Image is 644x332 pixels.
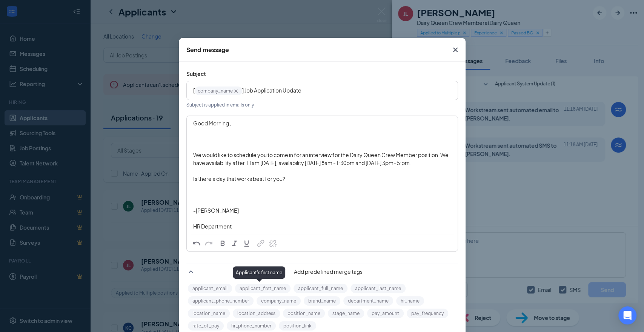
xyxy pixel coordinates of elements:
div: Open Intercom Messenger [618,306,636,324]
button: hr_name [396,296,424,306]
span: We would like to schedule you to come in for an interview for the Dairy Queen Crew Member positio... [193,151,449,166]
span: company_name‌‌‌‌ [195,86,242,95]
span: -[PERSON_NAME] [193,207,239,214]
button: Italic [229,238,241,249]
span: [ [193,87,195,94]
button: applicant_email [188,284,232,293]
p: Subject is applied in emails only [186,102,458,108]
span: HR Department [193,223,232,230]
span: Is there a day that works best for you? [193,175,285,182]
button: stage_name [328,309,364,318]
button: Close [445,38,466,62]
button: Undo [191,238,203,249]
svg: Cross [451,45,460,54]
button: applicant_first_name [235,284,290,293]
button: Underline [241,238,253,249]
div: Add predefined merge tags [186,264,458,276]
button: Redo [203,238,215,249]
button: company_name [257,296,301,306]
div: Applicant's first name [233,266,285,279]
button: Remove Link [267,238,279,249]
button: position_name [283,309,325,318]
div: Send message [186,46,229,54]
div: Edit text [187,82,457,99]
button: pay_frequency [407,309,448,318]
button: rate_of_pay [188,321,224,330]
div: Enter your message [187,116,457,233]
button: applicant_full_name [294,284,347,293]
button: pay_amount [367,309,404,318]
span: ] Job Application Update [242,87,301,94]
span: Good Morning , [193,120,231,127]
svg: SmallChevronUp [186,267,195,276]
svg: Cross [233,88,239,94]
button: Link [255,238,267,249]
button: Bold [217,238,229,249]
span: Add predefined merge tags [198,268,458,275]
button: position_link [279,321,316,330]
button: applicant_last_name [350,284,406,293]
span: Subject [186,70,206,77]
button: brand_name [304,296,340,306]
button: location_name [188,309,230,318]
button: hr_phone_number [227,321,276,330]
button: department_name [343,296,393,306]
button: applicant_phone_number [188,296,254,306]
button: location_address [233,309,280,318]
